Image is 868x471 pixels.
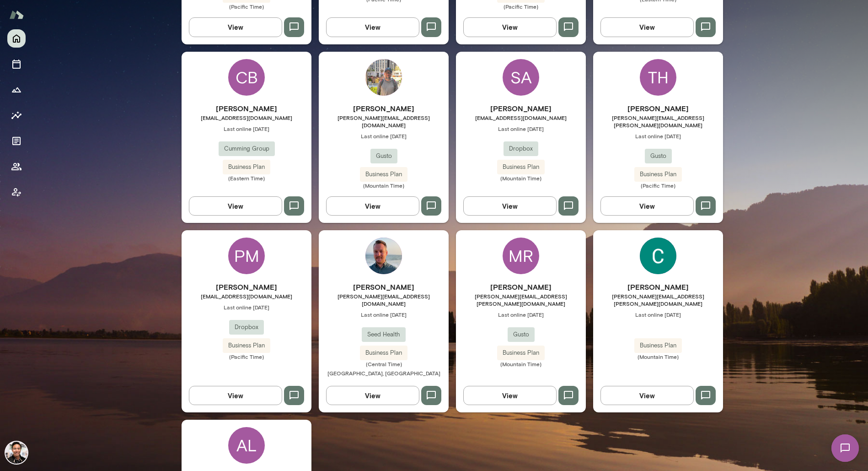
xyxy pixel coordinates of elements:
h6: [PERSON_NAME] [593,103,723,114]
span: Last online [DATE] [182,303,311,311]
button: View [600,17,694,37]
h6: [PERSON_NAME] [593,282,723,292]
span: Last online [DATE] [182,125,311,132]
span: (Pacific Time) [593,182,723,189]
button: View [326,386,419,405]
span: Last online [DATE] [456,311,586,318]
img: Keith Frymark [365,238,402,274]
span: (Mountain Time) [456,360,586,368]
span: Last online [DATE] [593,311,723,318]
h6: [PERSON_NAME] [456,103,586,114]
span: Business Plan [634,341,682,350]
div: TH [640,59,676,96]
span: [EMAIL_ADDRESS][DOMAIN_NAME] [456,114,586,121]
span: Business Plan [360,170,407,179]
span: [PERSON_NAME][EMAIL_ADDRESS][PERSON_NAME][DOMAIN_NAME] [456,292,586,307]
button: View [326,196,419,216]
span: [EMAIL_ADDRESS][DOMAIN_NAME] [182,292,311,300]
span: Dropbox [504,144,538,153]
span: [PERSON_NAME][EMAIL_ADDRESS][DOMAIN_NAME] [319,292,449,307]
span: Cumming Group [219,144,275,153]
span: Last online [DATE] [319,311,449,318]
span: Business Plan [634,170,682,179]
span: (Pacific Time) [182,3,311,10]
div: AL [228,427,265,464]
h6: [PERSON_NAME] [319,103,449,114]
span: (Central Time) [319,360,449,368]
img: Thomas Kitamura [365,59,402,96]
span: Last online [DATE] [593,132,723,140]
span: Business Plan [497,348,545,357]
h6: [PERSON_NAME] [182,282,311,292]
span: Last online [DATE] [319,132,449,140]
div: SA [503,59,539,96]
button: View [600,386,694,405]
div: CB [228,59,265,96]
h6: [PERSON_NAME] [182,103,311,114]
h6: [PERSON_NAME] [456,282,586,292]
img: Christina Brady [640,238,676,274]
button: Insights [7,106,26,125]
span: Business Plan [223,341,270,350]
span: Gusto [645,152,672,161]
div: PM [228,238,265,274]
button: View [189,196,282,216]
button: Home [7,29,26,48]
button: View [189,17,282,37]
button: View [189,386,282,405]
button: View [463,386,557,405]
span: (Pacific Time) [182,353,311,360]
span: (Mountain Time) [593,353,723,360]
span: Gusto [370,152,397,161]
button: View [600,196,694,216]
button: View [326,17,419,37]
span: Last online [DATE] [456,125,586,132]
span: Business Plan [497,162,545,172]
button: Members [7,157,26,176]
span: [GEOGRAPHIC_DATA], [GEOGRAPHIC_DATA] [327,370,440,376]
img: Mento [9,6,24,23]
h6: [PERSON_NAME] [319,282,449,292]
span: (Mountain Time) [319,182,449,189]
button: Documents [7,132,26,150]
button: View [463,196,557,216]
span: Gusto [508,330,535,339]
span: Business Plan [360,348,407,357]
span: Business Plan [223,162,270,172]
span: [PERSON_NAME][EMAIL_ADDRESS][PERSON_NAME][DOMAIN_NAME] [593,292,723,307]
img: Albert Villarde [5,442,27,464]
span: Dropbox [229,323,264,332]
button: Growth Plan [7,81,26,99]
span: (Mountain Time) [456,174,586,182]
span: [PERSON_NAME][EMAIL_ADDRESS][DOMAIN_NAME] [319,114,449,129]
span: Seed Health [362,330,406,339]
button: Sessions [7,55,26,73]
span: (Eastern Time) [182,174,311,182]
div: MR [503,238,539,274]
span: [EMAIL_ADDRESS][DOMAIN_NAME] [182,114,311,121]
span: (Pacific Time) [456,3,586,10]
button: Client app [7,183,26,201]
span: [PERSON_NAME][EMAIL_ADDRESS][PERSON_NAME][DOMAIN_NAME] [593,114,723,129]
button: View [463,17,557,37]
